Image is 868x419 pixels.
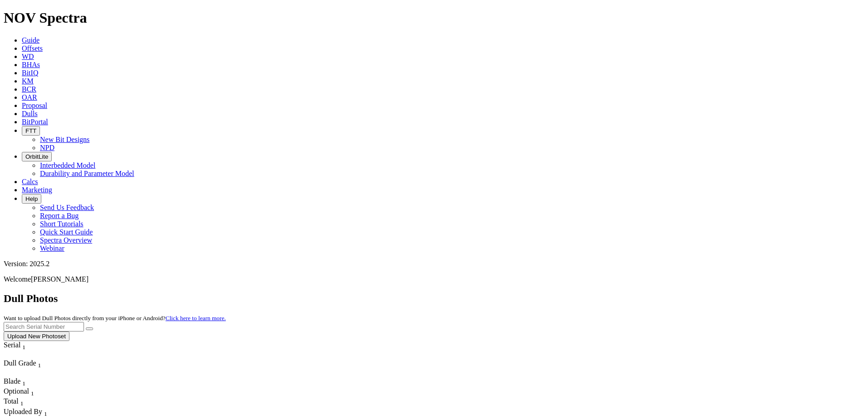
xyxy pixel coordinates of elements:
[22,102,47,109] a: Proposal
[40,170,134,177] a: Durability and Parameter Model
[4,292,864,305] h2: Dull Photos
[22,44,43,52] a: Offsets
[4,377,35,387] div: Sort None
[22,186,52,194] a: Marketing
[4,387,35,397] div: Optional Sort None
[40,236,92,244] a: Spectra Overview
[40,228,93,236] a: Quick Start Guide
[22,69,38,77] a: BitIQ
[4,359,36,367] span: Dull Grade
[40,220,84,228] a: Short Tutorials
[22,36,39,44] a: Guide
[40,244,64,252] a: Webinar
[22,344,25,351] sub: 1
[40,161,95,169] a: Interbedded Model
[4,397,35,407] div: Total Sort None
[4,10,864,26] h1: NOV Spectra
[4,351,42,359] div: Column Menu
[22,341,25,349] span: Sort None
[166,315,226,322] a: Click here to learn more.
[25,153,48,160] span: OrbitLite
[22,93,37,101] a: OAR
[31,387,34,395] span: Sort None
[22,178,38,185] a: Calcs
[40,204,94,211] a: Send Us Feedback
[22,53,34,60] a: WD
[38,359,41,367] span: Sort None
[4,387,35,397] div: Sort None
[31,275,89,283] span: [PERSON_NAME]
[4,359,67,377] div: Sort None
[22,110,38,117] a: Dulls
[20,397,24,405] span: Sort None
[4,341,42,359] div: Sort None
[44,408,47,415] span: Sort None
[20,400,24,407] sub: 1
[38,362,41,369] sub: 1
[31,390,34,397] sub: 1
[4,369,67,377] div: Column Menu
[4,408,89,418] div: Uploaded By Sort None
[40,144,54,151] a: NPD
[4,408,42,415] span: Uploaded By
[4,359,67,369] div: Dull Grade Sort None
[22,118,48,126] a: BitPortal
[22,77,34,85] a: KM
[4,341,20,349] span: Serial
[4,397,19,405] span: Total
[4,377,35,387] div: Blade Sort None
[22,61,40,68] a: BHAs
[22,194,41,204] button: Help
[22,380,25,387] sub: 1
[4,377,20,385] span: Blade
[4,387,29,395] span: Optional
[22,377,25,385] span: Sort None
[44,410,47,417] sub: 1
[4,341,42,351] div: Serial Sort None
[40,136,89,143] a: New Bit Designs
[40,212,79,219] a: Report a Bug
[4,260,864,268] div: Version: 2025.2
[22,126,40,136] button: FTT
[4,315,226,322] small: Want to upload Dull Photos directly from your iPhone or Android?
[4,322,84,331] input: Search Serial Number
[22,85,36,93] a: BCR
[25,195,38,202] span: Help
[4,397,35,407] div: Sort None
[22,152,52,161] button: OrbitLite
[4,275,864,283] p: Welcome
[25,127,36,134] span: FTT
[4,331,69,341] button: Upload New Photoset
